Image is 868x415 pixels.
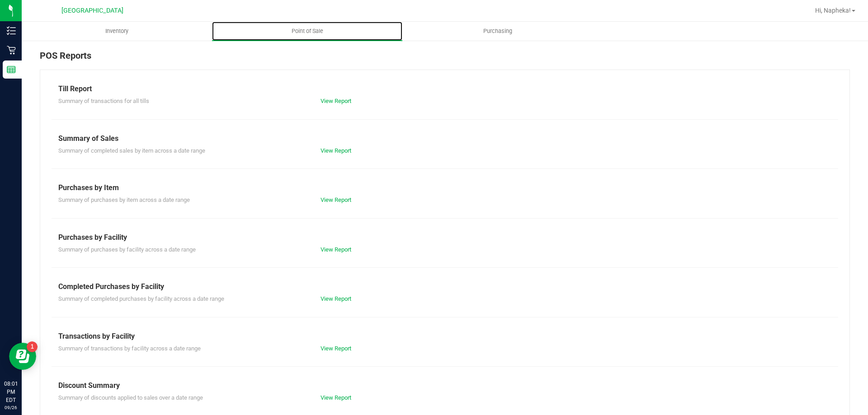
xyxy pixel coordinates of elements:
[58,232,831,243] div: Purchases by Facility
[58,394,203,401] span: Summary of discounts applied to sales over a date range
[93,27,141,35] span: Inventory
[58,196,190,203] span: Summary of purchases by item across a date range
[58,345,201,352] span: Summary of transactions by facility across a date range
[321,246,351,253] a: View Report
[321,147,351,154] a: View Report
[27,341,38,352] iframe: Resource center unread badge
[61,7,123,14] span: [GEOGRAPHIC_DATA]
[279,27,335,35] span: Point of Sale
[321,295,351,302] a: View Report
[58,380,831,391] div: Discount Summary
[321,394,351,401] a: View Report
[4,404,18,411] p: 09/26
[402,22,593,41] a: Purchasing
[58,98,149,104] span: Summary of transactions for all tills
[321,345,351,352] a: View Report
[321,98,351,104] a: View Report
[58,182,831,193] div: Purchases by Item
[7,65,16,74] inline-svg: Reports
[58,84,831,94] div: Till Report
[58,246,196,253] span: Summary of purchases by facility across a date range
[815,7,851,14] span: Hi, Napheka!
[212,22,402,41] a: Point of Sale
[7,26,16,35] inline-svg: Inventory
[321,196,351,203] a: View Report
[7,46,16,55] inline-svg: Retail
[58,147,205,154] span: Summary of completed sales by item across a date range
[471,27,524,35] span: Purchasing
[22,22,212,41] a: Inventory
[58,281,831,292] div: Completed Purchases by Facility
[58,331,831,342] div: Transactions by Facility
[40,49,850,70] div: POS Reports
[4,380,18,404] p: 08:01 PM EDT
[9,343,36,370] iframe: Resource center
[58,133,831,144] div: Summary of Sales
[58,295,224,302] span: Summary of completed purchases by facility across a date range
